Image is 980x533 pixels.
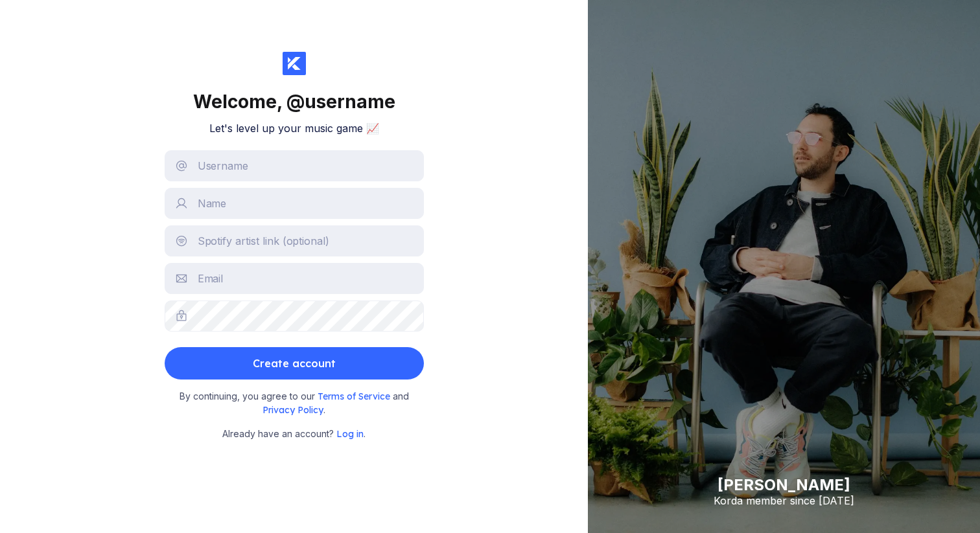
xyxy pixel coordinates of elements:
a: Privacy Policy [262,404,323,415]
div: Korda member since [DATE] [714,494,854,507]
a: Terms of Service [318,391,393,402]
div: Welcome, [193,91,395,113]
span: username [305,91,395,113]
div: [PERSON_NAME] [714,475,854,494]
div: Create account [253,350,336,376]
small: By continuing, you agree to our and . [171,390,417,416]
span: @ [286,91,305,113]
small: Already have an account? . [222,427,366,441]
input: Spotify artist link (optional) [165,225,424,256]
button: Create account [165,347,424,380]
input: Email [165,263,424,294]
span: Terms of Service [318,391,393,402]
span: Privacy Policy [262,404,323,416]
span: Log in [336,428,364,440]
input: Name [165,188,424,219]
a: Log in [336,428,364,439]
h2: Let's level up your music game 📈 [209,122,379,135]
input: Username [165,150,424,181]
